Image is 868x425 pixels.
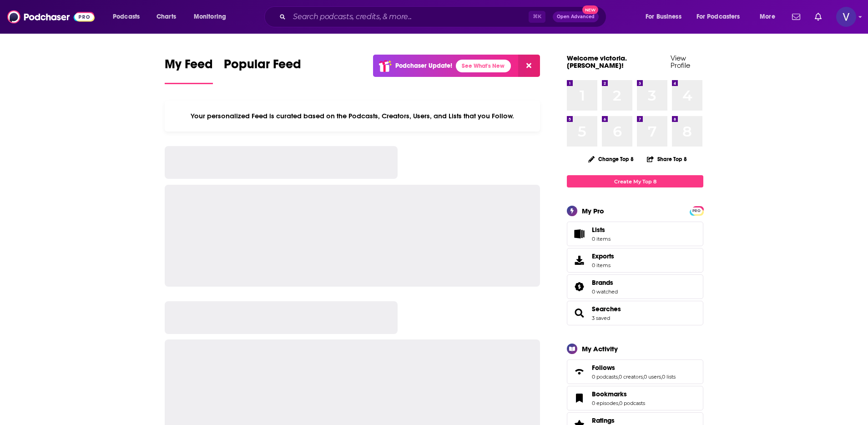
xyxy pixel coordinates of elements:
span: Open Advanced [557,15,595,19]
a: Brands [592,278,618,287]
button: Share Top 8 [646,150,687,168]
a: 0 lists [662,374,676,380]
a: Bookmarks [592,390,645,398]
span: Searches [567,301,703,325]
span: Logged in as victoria.wilson [836,7,856,27]
span: My Feed [165,56,213,77]
a: Exports [567,248,703,273]
a: See What's New [456,60,511,72]
a: Searches [592,305,621,313]
button: open menu [753,10,787,24]
span: Charts [156,10,176,23]
a: 0 users [644,374,661,380]
span: New [582,5,599,14]
div: Search podcasts, credits, & more... [273,6,615,27]
a: My Feed [165,56,213,84]
span: Exports [592,252,614,260]
p: Podchaser Update! [395,62,452,70]
a: Show notifications dropdown [788,9,804,25]
span: Follows [592,364,615,372]
a: Searches [570,307,588,319]
a: Popular Feed [224,56,301,84]
button: open menu [639,10,693,24]
a: Bookmarks [570,392,588,405]
div: My Activity [582,344,618,353]
a: Follows [570,365,588,378]
button: open menu [187,10,238,24]
span: Follows [567,359,703,384]
span: Podcasts [113,10,140,23]
a: Charts [151,10,182,24]
span: Bookmarks [592,390,627,398]
a: Welcome victoria.[PERSON_NAME]! [567,54,627,70]
span: More [760,10,775,23]
a: Lists [567,222,703,246]
button: open menu [691,10,753,24]
a: Follows [592,364,676,372]
a: View Profile [671,54,690,70]
a: 0 watched [592,288,618,295]
span: , [618,400,619,406]
span: PRO [691,207,702,214]
input: Search podcasts, credits, & more... [289,10,529,24]
a: Create My Top 8 [567,175,703,187]
a: 0 episodes [592,400,618,406]
span: Lists [592,226,611,234]
a: 0 podcasts [619,400,645,406]
img: User Profile [836,7,856,27]
a: Ratings [592,416,645,425]
span: Ratings [592,416,615,425]
span: , [643,374,644,380]
button: open menu [106,10,151,24]
span: 0 items [592,236,611,242]
span: Exports [570,254,588,267]
span: Lists [570,228,588,240]
span: Monitoring [194,10,226,23]
span: Popular Feed [224,56,301,77]
a: 3 saved [592,315,610,321]
span: Brands [567,274,703,299]
span: For Business [646,10,681,23]
span: For Podcasters [696,10,740,23]
span: , [618,374,619,380]
img: Podchaser - Follow, Share and Rate Podcasts [7,8,95,25]
button: Open AdvancedNew [553,11,599,22]
span: , [661,374,662,380]
span: Brands [592,278,613,287]
span: Lists [592,226,605,234]
span: 0 items [592,262,614,268]
a: 0 podcasts [592,374,618,380]
button: Change Top 8 [583,153,639,165]
a: PRO [691,207,702,214]
a: Show notifications dropdown [811,9,825,25]
div: Your personalized Feed is curated based on the Podcasts, Creators, Users, and Lists that you Follow. [165,101,540,132]
div: My Pro [582,207,604,215]
span: Bookmarks [567,386,703,410]
a: Brands [570,280,588,293]
button: Show profile menu [836,7,856,27]
span: ⌘ K [529,11,545,23]
a: 0 creators [619,374,643,380]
